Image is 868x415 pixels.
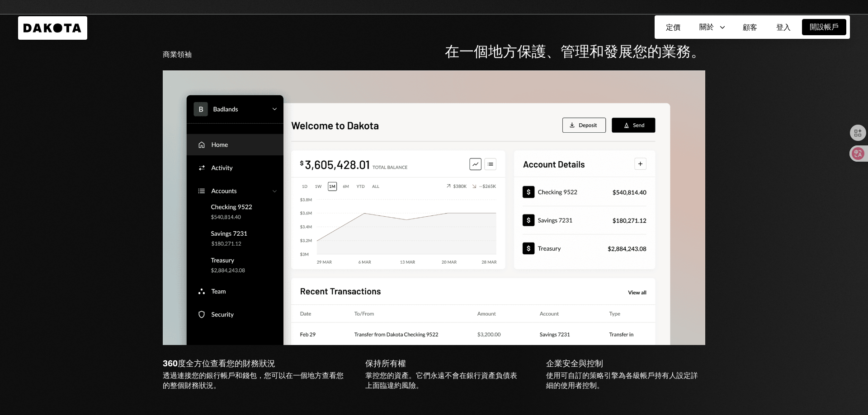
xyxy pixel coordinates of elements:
a: 顧客 [735,19,765,36]
font: 關於 [699,22,714,32]
button: 開設帳戶 [802,19,846,35]
a: 定價 [658,19,688,36]
button: 登入 [769,19,798,36]
font: 透過連接您的銀行帳戶和錢包，您可以在一個地方查看您的整個財務狀況。 [163,371,344,390]
font: 開設帳戶 [810,22,839,32]
font: 商業領袖 [163,50,192,59]
font: 顧客 [743,23,757,32]
font: 企業安全與控制 [546,358,603,368]
font: 定價 [666,23,680,32]
button: 定價 [658,19,688,36]
button: 關於 [692,19,731,35]
font: 掌控您的資產。它們永遠不會在銀行資產負債表上面臨違約風險。 [365,371,517,390]
font: 360度全方位查看您的財務狀況 [163,358,275,368]
font: 使用可自訂的策略引擎為各級帳戶持有人設定詳細的使用者控制。 [546,371,698,390]
img: 應用程式內的儀表板螢幕 [163,70,705,345]
button: 顧客 [735,19,765,36]
font: 保持所有權 [365,358,406,368]
a: 登入 [769,19,798,36]
font: 登入 [776,23,791,32]
font: 在一個地方保護、管理和發展您的業務。 [445,42,705,61]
